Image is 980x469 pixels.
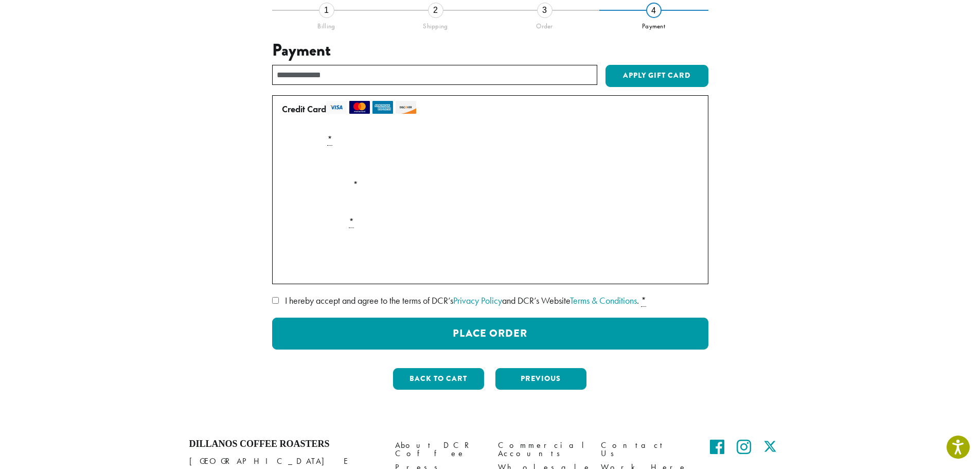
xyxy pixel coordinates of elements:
div: 4 [646,3,662,18]
span: I hereby accept and agree to the terms of DCR’s and DCR’s Website . [285,294,639,306]
a: Privacy Policy [453,294,502,306]
abbr: required [641,294,646,307]
div: Payment [599,18,708,30]
div: Shipping [381,18,490,30]
img: discover [396,101,416,114]
div: 3 [537,3,553,18]
h3: Payment [272,41,708,60]
a: Terms & Conditions [570,294,637,306]
abbr: required [327,133,332,146]
abbr: required [349,216,354,228]
button: Previous [495,368,586,390]
img: mastercard [349,101,370,114]
label: Credit Card [282,101,694,117]
button: Place Order [272,318,708,350]
h4: Dillanos Coffee Roasters [189,439,380,450]
div: 2 [428,3,443,18]
img: visa [326,101,347,114]
div: Billing [272,18,381,30]
button: Apply Gift Card [605,65,708,88]
a: Commercial Accounts [498,439,585,461]
div: Order [490,18,599,30]
button: Back to cart [393,368,484,390]
a: About DCR Coffee [395,439,483,461]
input: I hereby accept and agree to the terms of DCR’sPrivacy Policyand DCR’s WebsiteTerms & Conditions. * [272,297,279,304]
div: 1 [319,3,334,18]
a: Contact Us [601,439,688,461]
img: amex [372,101,393,114]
